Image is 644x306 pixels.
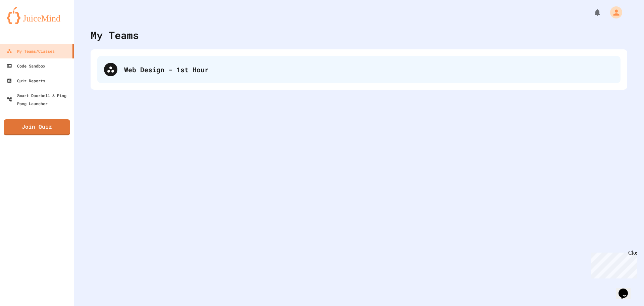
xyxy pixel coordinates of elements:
iframe: chat widget [616,279,637,299]
div: My Account [603,5,624,20]
div: Code Sandbox [7,62,45,70]
img: logo-orange.svg [7,7,67,24]
div: Web Design - 1st Hour [97,56,621,83]
div: Chat with us now!Close [3,3,46,43]
div: My Notifications [581,7,603,18]
div: My Teams/Classes [7,47,55,55]
div: Web Design - 1st Hour [124,64,614,75]
div: My Teams [91,28,139,43]
a: Join Quiz [4,119,70,135]
iframe: chat widget [588,250,637,278]
div: Smart Doorbell & Ping Pong Launcher [7,91,71,107]
div: Quiz Reports [7,77,45,85]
